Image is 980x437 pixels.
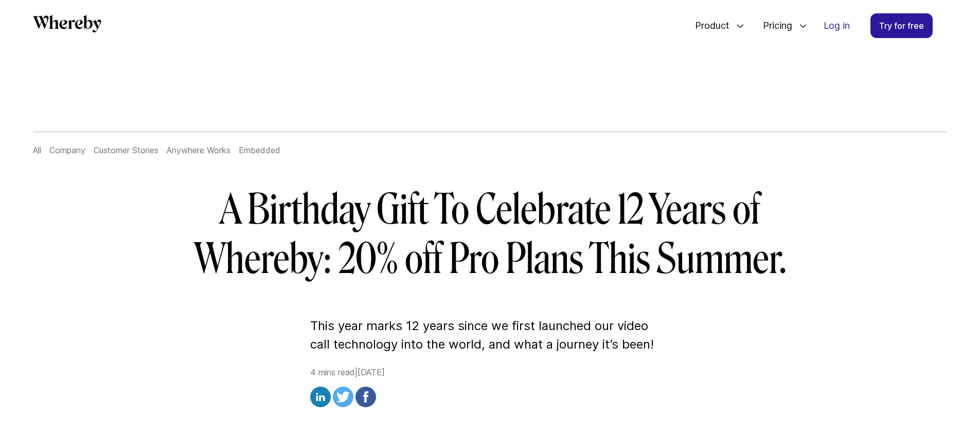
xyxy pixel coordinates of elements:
span: Product [685,9,732,43]
a: All [33,145,41,155]
h1: A Birthday Gift To Celebrate 12 Years of Whereby: 20% off Pro Plans This Summer. [194,185,787,284]
img: facebook [355,387,376,407]
a: Customer Stories [94,145,158,155]
svg: Whereby [33,15,101,32]
a: Whereby [33,15,101,36]
a: Log in [815,14,858,38]
p: This year marks 12 years since we first launched our video call technology into the world, and wh... [310,317,670,354]
img: linkedin [310,387,331,407]
img: twitter [333,387,353,407]
a: Try for free [870,13,933,38]
span: Pricing [753,9,795,43]
a: Company [49,145,85,155]
a: Anywhere Works [167,145,230,155]
a: Embedded [239,145,280,155]
div: 4 mins read | [DATE] [310,366,670,410]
